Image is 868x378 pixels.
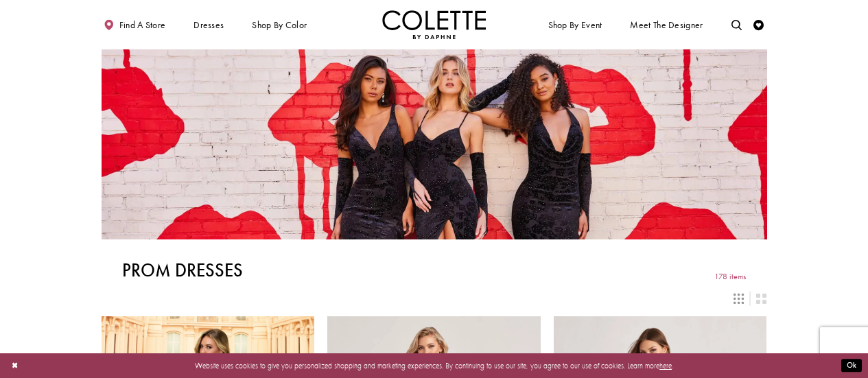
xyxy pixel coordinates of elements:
[191,10,226,39] span: Dresses
[548,20,602,30] span: Shop By Event
[734,294,744,304] span: Switch layout to 3 columns
[630,20,703,30] span: Meet the designer
[119,20,166,30] span: Find a store
[252,20,307,30] span: Shop by color
[75,359,793,373] p: Website uses cookies to give you personalized shopping and marketing experiences. By continuing t...
[628,10,706,39] a: Meet the designer
[6,357,23,375] button: Close Dialog
[546,10,605,39] span: Shop By Event
[382,10,486,39] img: Colette by Daphne
[250,10,309,39] span: Shop by color
[122,260,243,281] h1: Prom Dresses
[751,10,767,39] a: Check Wishlist
[659,361,672,370] a: here
[102,10,168,39] a: Find a store
[95,287,773,310] div: Layout Controls
[729,10,744,39] a: Toggle search
[714,272,746,281] span: 178 items
[382,10,486,39] a: Visit Home Page
[841,359,862,373] button: Submit Dialog
[756,294,766,304] span: Switch layout to 2 columns
[193,20,224,30] span: Dresses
